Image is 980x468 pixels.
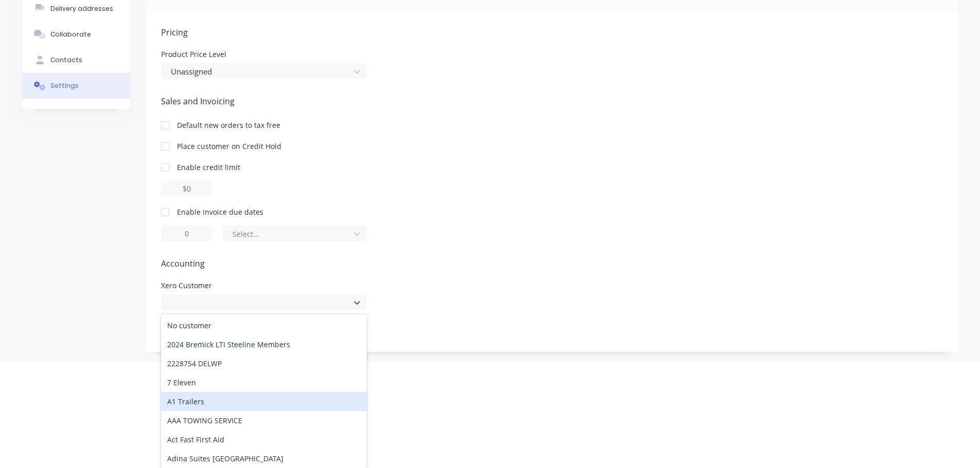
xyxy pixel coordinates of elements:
div: A1 Trailers [161,392,367,411]
div: 2228754 DELWP [161,354,367,373]
div: Settings [50,81,79,90]
span: Pricing [161,26,943,39]
div: Adina Suites [GEOGRAPHIC_DATA] [161,449,367,468]
input: 0 [161,226,212,241]
div: No customer [161,316,367,335]
div: 7 Eleven [161,373,367,392]
div: Collaborate [50,30,91,39]
div: Act Fast First Aid [161,430,367,449]
div: Default new orders to tax free [177,120,280,130]
div: 2024 Bremick LTI Steeline Members [161,335,367,354]
div: Select... [233,229,344,239]
div: Product Price Level [161,51,367,58]
span: Accounting [161,257,943,270]
div: AAA TOWING SERVICE [161,411,367,430]
div: Contacts [50,55,82,65]
button: Collaborate [22,22,130,47]
span: Sales and Invoicing [161,95,943,107]
div: Enable credit limit [177,162,240,173]
button: Contacts [22,47,130,73]
button: Settings [22,73,130,99]
div: Enable invoice due dates [177,207,263,217]
div: Delivery addresses [50,4,113,13]
div: Xero Customer [161,282,367,289]
input: $0 [161,181,212,196]
div: Place customer on Credit Hold [177,141,281,152]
